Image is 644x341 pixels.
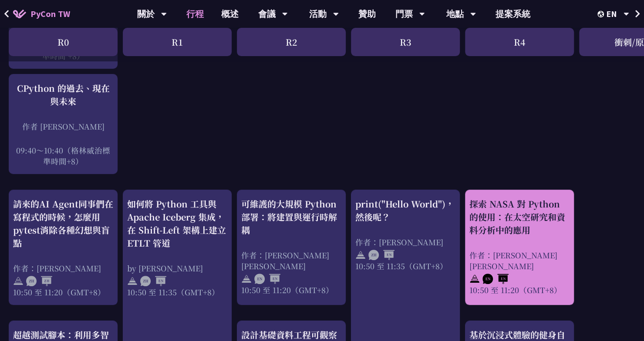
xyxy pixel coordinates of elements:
img: ENEN.5a408d1.svg [482,274,509,284]
font: 概述 [221,8,239,19]
font: 探索 NASA 對 Python 的使用：在太空研究和資料分析中的應用 [469,197,565,236]
font: 贊助 [358,8,376,19]
img: 區域設定圖標 [597,11,606,17]
font: print("Hello World")，然後呢？ [355,197,454,223]
font: 可維護的大規模 Python 部署：將建置與運行時解耦 [241,197,337,236]
font: 10:50 至 11:35（GMT+8） [127,287,219,298]
a: PyCon TW [4,3,79,25]
font: R4 [514,36,525,48]
font: R1 [172,36,183,48]
font: 提案系統 [496,8,530,19]
img: svg+xml;base64,PHN2ZyB4bWxucz0iaHR0cDovL3d3dy53My5vcmcvMjAwMC9zdmciIHdpZHRoPSIyNCIgaGVpZ2h0PSIyNC... [13,276,24,286]
img: ZHEN.371966e.svg [368,250,394,260]
font: R2 [286,36,297,48]
img: svg+xml;base64,PHN2ZyB4bWxucz0iaHR0cDovL3d3dy53My5vcmcvMjAwMC9zdmciIHdpZHRoPSIyNCIgaGVpZ2h0PSIyNC... [355,250,366,260]
img: svg+xml;base64,PHN2ZyB4bWxucz0iaHR0cDovL3d3dy53My5vcmcvMjAwMC9zdmciIHdpZHRoPSIyNCIgaGVpZ2h0PSIyNC... [241,274,252,284]
a: 如何將 Python 工具與 Apache Iceberg 集成，在 Shift-Left 架構上建立 ETLT 管道 by [PERSON_NAME] 10:50 至 11:35（GMT+8） [127,197,227,298]
a: 請來的AI Agent同事們在寫程式的時候，怎麼用pytest消除各種幻想與盲點 作者：[PERSON_NAME] 10:50 至 11:20（GMT+8） [13,197,113,298]
font: 作者：[PERSON_NAME] [13,263,101,274]
a: 探索 NASA 對 Python 的使用：在太空研究和資料分析中的應用 作者：[PERSON_NAME] [PERSON_NAME] 10:50 至 11:20（GMT+8） [469,197,570,295]
font: 10:50 至 11:20（GMT+8） [469,284,562,295]
img: PyCon TW 2025 首頁圖標 [13,10,26,18]
a: 可維護的大規模 Python 部署：將建置與運行時解耦 作者：[PERSON_NAME] [PERSON_NAME] 10:50 至 11:20（GMT+8） [241,197,341,295]
font: 作者：[PERSON_NAME] [PERSON_NAME] [241,250,329,271]
img: svg+xml;base64,PHN2ZyB4bWxucz0iaHR0cDovL3d3dy53My5vcmcvMjAwMC9zdmciIHdpZHRoPSIyNCIgaGVpZ2h0PSIyNC... [469,274,480,284]
font: CPython 的過去、現在與未來 [17,82,110,107]
img: ZHEN.371966e.svg [140,276,166,286]
font: 門票 [395,8,413,19]
font: 請來的AI Agent同事們在寫程式的時候，怎麼用pytest消除各種幻想與盲點 [13,197,113,249]
img: ZHZH.38617ef.svg [26,276,52,286]
font: 會議 [258,8,276,19]
font: 10:50 至 11:20（GMT+8） [13,287,105,298]
font: R0 [57,36,69,48]
font: 作者 [PERSON_NAME] [22,121,105,132]
a: CPython 的過去、現在與未來 作者 [PERSON_NAME] 09:40～10:40（格林威治標準時間+8） [13,82,113,167]
font: PyCon TW [30,8,70,19]
font: 10:50 至 11:35（GMT+8） [355,261,448,271]
font: 地點 [446,8,464,19]
font: 活動 [309,8,327,19]
a: print("Hello World")，然後呢？ 作者：[PERSON_NAME] 10:50 至 11:35（GMT+8） [355,197,455,271]
font: by [PERSON_NAME] [127,263,203,274]
font: 如何將 Python 工具與 Apache Iceberg 集成，在 Shift-Left 架構上建立 ETLT 管道 [127,197,226,249]
font: 行程 [186,8,204,19]
img: svg+xml;base64,PHN2ZyB4bWxucz0iaHR0cDovL3d3dy53My5vcmcvMjAwMC9zdmciIHdpZHRoPSIyNCIgaGVpZ2h0PSIyNC... [127,276,138,286]
font: 作者：[PERSON_NAME] [355,237,443,247]
font: R3 [400,36,411,48]
img: ENEN.5a408d1.svg [254,274,280,284]
font: EN [606,8,617,19]
font: 作者：[PERSON_NAME] [PERSON_NAME] [469,250,557,271]
font: 09:40～10:40（格林威治標準時間+8） [16,145,110,167]
font: 關於 [137,8,155,19]
font: 10:50 至 11:20（GMT+8） [241,284,334,295]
